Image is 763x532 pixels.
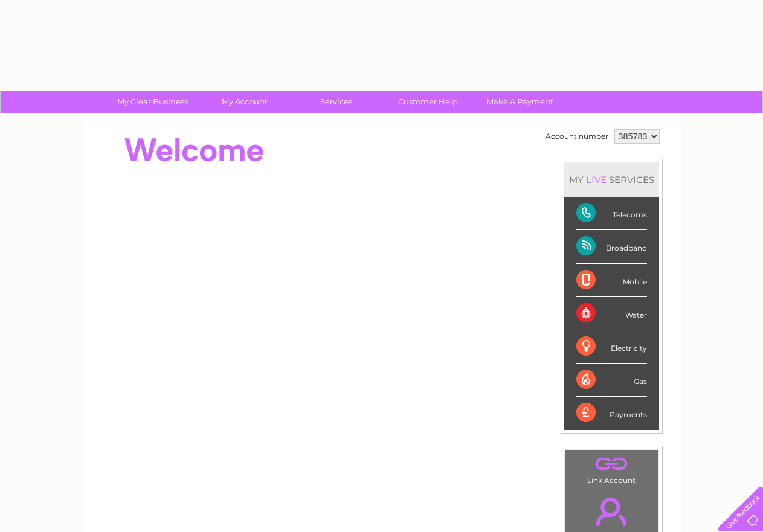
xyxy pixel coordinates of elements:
[542,126,611,147] td: Account number
[565,450,658,488] td: Link Account
[195,91,294,113] a: My Account
[576,330,647,364] div: Electricity
[568,453,655,475] a: .
[378,91,478,113] a: Customer Help
[103,91,202,113] a: My Clear Business
[286,91,386,113] a: Services
[576,264,647,297] div: Mobile
[576,397,647,429] div: Payments
[584,174,609,185] div: LIVE
[576,197,647,230] div: Telecoms
[576,297,647,330] div: Water
[470,91,570,113] a: Make A Payment
[576,364,647,397] div: Gas
[576,230,647,263] div: Broadband
[564,162,659,197] div: MY SERVICES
